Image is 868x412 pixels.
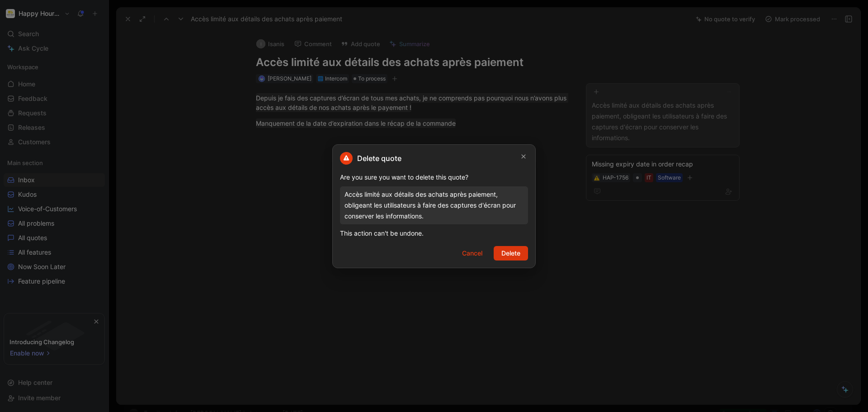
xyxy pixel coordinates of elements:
button: Cancel [454,246,490,260]
span: Cancel [462,248,482,259]
h2: Delete quote [340,152,401,165]
span: Delete [501,248,520,259]
div: Are you sure you want to delete this quote? This action can't be undone. [340,172,528,239]
div: Accès limité aux détails des achats après paiement, obligeant les utilisateurs à faire des captur... [344,189,524,222]
button: Delete [494,246,528,260]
